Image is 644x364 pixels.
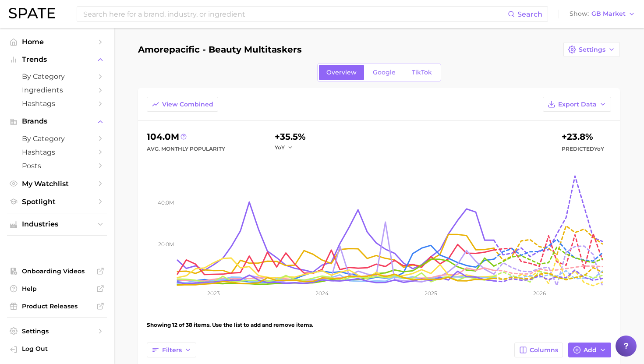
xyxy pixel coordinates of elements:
span: Hashtags [22,148,92,156]
a: Ingredients [7,83,107,97]
tspan: 2024 [315,290,329,297]
button: Export Data [543,97,611,112]
a: by Category [7,70,107,83]
button: Add [568,343,611,357]
button: Industries [7,218,107,231]
div: Showing 12 of 38 items. Use the list to add and remove items. [147,313,611,337]
tspan: 2025 [425,290,437,297]
button: YoY [275,144,294,151]
span: Show [570,11,589,16]
span: Brands [22,117,92,125]
tspan: 2023 [207,290,220,297]
span: My Watchlist [22,180,92,188]
img: SPATE [9,8,55,18]
span: Product Releases [22,302,92,310]
a: Log out. Currently logged in with e-mail mathilde@spate.nyc. [7,342,107,357]
a: Onboarding Videos [7,265,107,278]
span: YoY [275,144,285,151]
a: Overview [319,65,364,80]
span: Home [22,38,92,46]
button: ShowGB Market [567,8,637,20]
a: Posts [7,159,107,173]
a: Settings [7,325,107,338]
button: Settings [563,42,620,57]
span: Onboarding Videos [22,267,92,275]
div: 104.0m [147,130,225,144]
button: View Combined [147,97,218,112]
span: Export Data [558,101,597,108]
span: TikTok [412,69,432,76]
tspan: 20.0m [158,241,174,247]
span: Predicted [562,144,604,154]
span: Settings [22,327,92,335]
span: View Combined [162,101,213,108]
span: by Category [22,134,92,143]
span: Settings [579,46,605,53]
span: Trends [22,56,92,64]
span: Hashtags [22,99,92,108]
div: Avg. Monthly Popularity [147,144,225,154]
div: +35.5% [275,130,306,144]
span: Filters [162,346,182,354]
a: Hashtags [7,145,107,159]
a: Spotlight [7,195,107,209]
span: Posts [22,162,92,170]
span: Ingredients [22,86,92,94]
a: Product Releases [7,300,107,313]
span: Spotlight [22,198,92,206]
button: Columns [514,343,563,357]
button: Brands [7,115,107,128]
a: Home [7,35,107,49]
span: Search [517,10,542,18]
span: Add [584,346,597,354]
a: by Category [7,132,107,145]
a: TikTok [404,65,439,80]
div: +23.8% [562,130,604,144]
span: Google [373,69,396,76]
input: Search here for a brand, industry, or ingredient [82,7,508,21]
span: by Category [22,72,92,81]
a: My Watchlist [7,177,107,191]
span: Columns [530,346,558,354]
button: Trends [7,53,107,66]
span: Industries [22,220,92,228]
span: Help [22,285,92,293]
a: Help [7,282,107,295]
a: Google [365,65,403,80]
tspan: 2026 [533,290,546,297]
span: Overview [326,69,357,76]
span: Log Out [22,345,100,353]
span: GB Market [591,11,626,16]
tspan: 40.0m [158,199,174,206]
h1: Amorepacific - Beauty Multitaskers [138,45,302,54]
a: Hashtags [7,97,107,110]
span: YoY [594,145,604,152]
button: Filters [147,343,196,357]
